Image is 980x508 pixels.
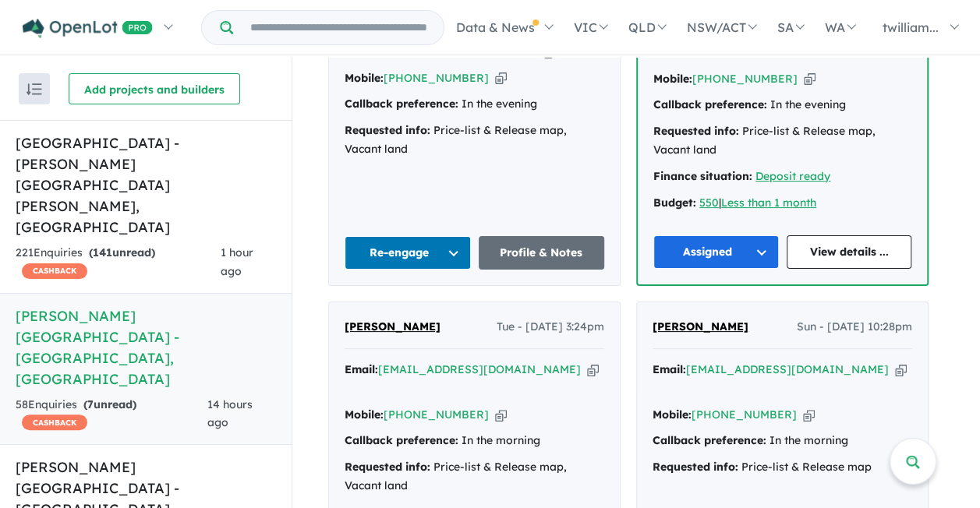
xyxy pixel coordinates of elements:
[653,319,748,333] span: [PERSON_NAME]
[345,95,604,114] div: In the evening
[653,72,692,86] strong: Mobile:
[653,458,912,477] div: Price-list & Release map
[345,71,384,85] strong: Mobile:
[83,397,136,411] strong: ( unread)
[495,407,507,423] button: Copy
[16,396,207,433] div: 58 Enquir ies
[653,169,752,183] strong: Finance situation:
[384,71,489,85] a: [PHONE_NUMBER]
[89,245,155,259] strong: ( unread)
[236,11,440,44] input: Try estate name, suburb, builder or developer
[653,432,912,450] div: In the morning
[345,319,440,333] span: [PERSON_NAME]
[207,397,253,430] span: 14 hours ago
[797,318,912,337] span: Sun - [DATE] 10:28pm
[221,245,253,278] span: 1 hour ago
[883,19,939,35] span: twilliam...
[22,415,87,430] span: CASHBACK
[804,71,815,87] button: Copy
[895,362,907,378] button: Copy
[653,96,911,115] div: In the evening
[653,97,767,111] strong: Callback preference:
[345,407,384,422] strong: Mobile:
[653,433,766,447] strong: Callback preference:
[345,26,579,58] a: [PERSON_NAME][EMAIL_ADDRESS][PERSON_NAME][DOMAIN_NAME]
[87,397,94,411] span: 7
[27,83,42,95] img: sort.svg
[345,362,378,376] strong: Email:
[653,235,779,269] button: Assigned
[497,318,604,337] span: Tue - [DATE] 3:24pm
[686,362,889,376] a: [EMAIL_ADDRESS][DOMAIN_NAME]
[479,236,605,270] a: Profile & Notes
[378,362,581,376] a: [EMAIL_ADDRESS][DOMAIN_NAME]
[69,73,240,104] button: Add projects and builders
[345,318,440,337] a: [PERSON_NAME]
[384,407,489,422] a: [PHONE_NUMBER]
[653,318,748,337] a: [PERSON_NAME]
[653,122,911,160] div: Price-list & Release map, Vacant land
[653,460,738,474] strong: Requested info:
[345,122,604,159] div: Price-list & Release map, Vacant land
[653,196,696,210] strong: Budget:
[16,132,276,238] h5: [GEOGRAPHIC_DATA] - [PERSON_NAME][GEOGRAPHIC_DATA][PERSON_NAME] , [GEOGRAPHIC_DATA]
[587,362,599,378] button: Copy
[345,432,604,450] div: In the morning
[653,407,692,422] strong: Mobile:
[93,245,112,259] span: 141
[699,196,719,210] a: 550
[653,124,739,138] strong: Requested info:
[692,407,797,422] a: [PHONE_NUMBER]
[495,70,507,86] button: Copy
[345,433,458,447] strong: Callback preference:
[653,194,911,213] div: |
[653,362,686,376] strong: Email:
[16,244,221,281] div: 221 Enquir ies
[755,169,830,183] a: Deposit ready
[345,236,471,270] button: Re-engage
[787,235,912,269] a: View details ...
[345,460,430,474] strong: Requested info:
[23,19,153,38] img: Openlot PRO Logo White
[345,123,430,137] strong: Requested info:
[692,72,798,86] a: [PHONE_NUMBER]
[721,196,816,210] a: Less than 1 month
[345,458,604,496] div: Price-list & Release map, Vacant land
[22,263,87,279] span: CASHBACK
[803,407,815,423] button: Copy
[345,97,458,111] strong: Callback preference:
[16,305,276,390] h5: [PERSON_NAME][GEOGRAPHIC_DATA] - [GEOGRAPHIC_DATA] , [GEOGRAPHIC_DATA]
